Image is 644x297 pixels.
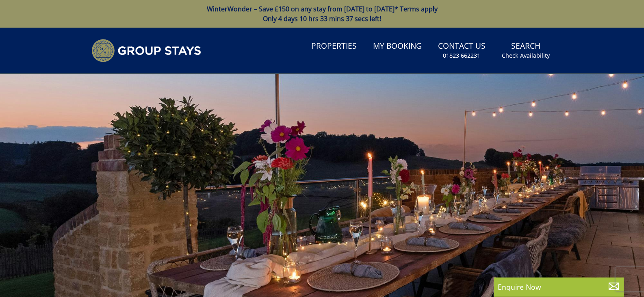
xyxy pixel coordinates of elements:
[499,37,553,64] a: SearchCheck Availability
[498,282,620,292] p: Enquire Now
[308,37,360,56] a: Properties
[435,37,489,64] a: Contact Us01823 662231
[370,37,425,56] a: My Booking
[263,14,381,23] span: Only 4 days 10 hrs 33 mins 37 secs left!
[91,39,201,62] img: Group Stays
[443,52,480,60] small: 01823 662231
[502,52,550,60] small: Check Availability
